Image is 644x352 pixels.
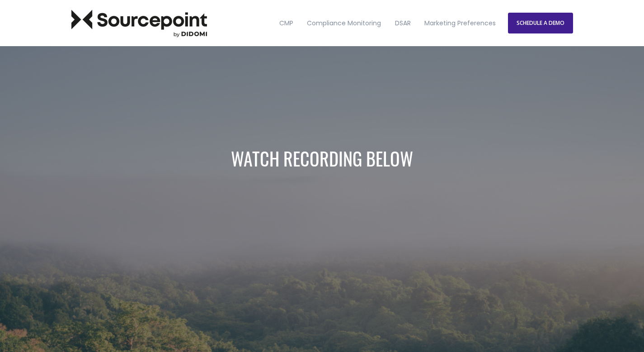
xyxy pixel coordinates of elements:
a: SCHEDULE A DEMO [508,13,573,33]
a: CMP [273,4,299,43]
a: Compliance Monitoring [301,4,387,43]
nav: Desktop navigation [273,4,502,43]
img: Sourcepoint Logo Dark [71,10,207,37]
a: DSAR [389,4,417,43]
iframe: [Webinar] What Tracking Technologies Could Cost You [226,180,418,286]
h1: WATCH RECORDING BELOW [114,146,530,171]
a: Marketing Preferences [418,4,502,43]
